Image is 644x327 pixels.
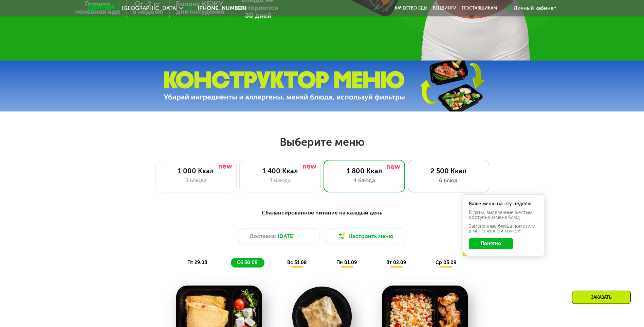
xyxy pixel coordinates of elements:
span: сб 30.08 [237,260,258,265]
h2: Выберите меню [22,135,622,149]
div: 1 400 Ккал [246,167,314,175]
span: Доставка: [250,232,276,240]
span: вт 02.09 [386,260,406,265]
span: пн 01.09 [336,260,357,265]
span: ср 03.09 [436,260,456,265]
a: Вендинги [433,5,457,11]
span: пт 29.08 [187,260,207,265]
div: 1 000 Ккал [162,167,229,175]
button: Понятно [469,238,513,249]
div: поставщикам [462,5,497,11]
div: 3 блюда [246,176,314,185]
div: 2 500 Ккал [415,167,482,175]
div: 4 блюда [331,176,398,185]
div: В даты, выделенные желтым, доступна замена блюд. [469,210,538,220]
div: Заменённые блюда пометили в меню жёлтой точкой. [469,224,538,234]
div: 3 блюда [162,176,229,185]
button: Настроить меню [325,228,406,244]
div: 1 800 Ккал [331,167,398,175]
div: Ваше меню на эту неделю [469,202,538,206]
a: Качество еды [395,5,427,11]
a: [PHONE_NUMBER] [187,4,246,12]
div: Личный кабинет [514,4,556,12]
span: вс 31.08 [287,260,307,265]
div: Сбалансированное питание на каждый день [121,209,523,217]
span: [GEOGRAPHIC_DATA] [122,5,178,11]
div: 6 блюд [415,176,482,185]
div: Заказать [572,291,631,304]
span: [DATE] [278,232,295,240]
